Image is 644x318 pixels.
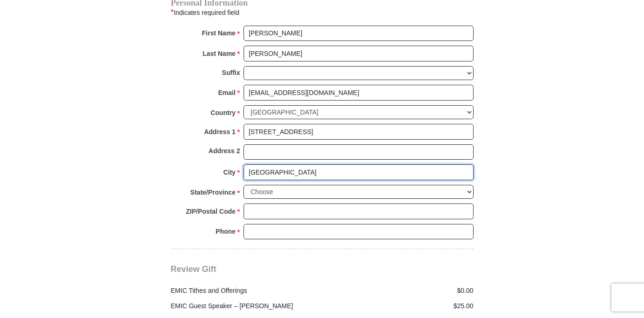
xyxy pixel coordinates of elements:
div: EMIC Guest Speaker – [PERSON_NAME] [166,301,322,311]
strong: ZIP/Postal Code [186,205,236,218]
strong: Email [218,86,236,99]
div: Indicates required field [171,7,474,19]
strong: Phone [216,225,236,238]
strong: Last Name [203,47,236,60]
strong: Country [210,106,236,119]
div: $25.00 [322,301,479,311]
strong: Suffix [222,66,240,79]
span: Review Gift [171,264,217,274]
strong: Address 1 [204,125,236,138]
strong: State/Province [190,186,236,199]
strong: City [223,166,235,179]
strong: Address 2 [209,144,240,157]
div: EMIC Tithes and Offerings [166,286,322,296]
strong: First Name [202,27,236,40]
div: $0.00 [322,286,479,296]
